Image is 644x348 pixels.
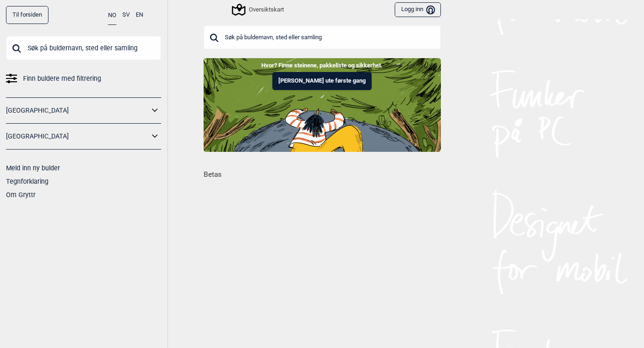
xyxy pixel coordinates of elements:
[7,61,637,70] p: Hvor? Finne steinene, pakkeliste og sikkerhet.
[204,164,447,180] h1: Betas
[233,4,284,15] div: Oversiktskart
[6,191,36,198] a: Om Gryttr
[122,6,130,24] button: SV
[108,6,116,25] button: NO
[6,164,60,172] a: Meld inn ny bulder
[6,178,48,185] a: Tegnforklaring
[204,25,441,49] input: Søk på buldernavn, sted eller samling
[272,72,372,90] button: [PERSON_NAME] ute første gang
[6,72,161,85] a: Finn buldere med filtrering
[6,104,149,117] a: [GEOGRAPHIC_DATA]
[395,2,440,18] button: Logg inn
[6,6,48,24] a: Til forsiden
[6,36,161,60] input: Søk på buldernavn, sted eller samling
[23,72,101,85] span: Finn buldere med filtrering
[136,6,143,24] button: EN
[6,130,149,143] a: [GEOGRAPHIC_DATA]
[204,58,441,151] img: Indoor to outdoor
